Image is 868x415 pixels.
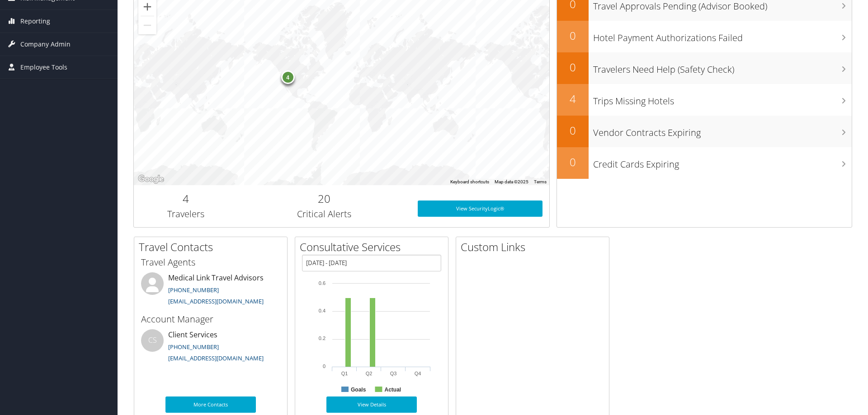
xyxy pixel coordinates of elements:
a: [EMAIL_ADDRESS][DOMAIN_NAME] [168,354,264,362]
div: 4 [281,70,294,84]
span: Company Admin [20,33,71,56]
text: Q4 [415,371,421,376]
h2: 0 [557,154,589,170]
text: Goals [351,387,366,393]
tspan: 0 [323,364,325,369]
a: 0Credit Cards Expiring [557,147,852,179]
h2: 0 [557,60,589,75]
h2: 0 [557,28,589,43]
a: 0Hotel Payment Authorizations Failed [557,21,852,52]
h3: Critical Alerts [245,208,404,220]
a: 4Trips Missing Hotels [557,84,852,116]
tspan: 0.4 [319,308,325,313]
h2: 4 [557,91,589,107]
a: View SecurityLogic® [418,201,542,217]
span: Reporting [20,10,50,33]
div: CS [141,329,164,352]
button: Zoom out [138,16,156,34]
li: Medical Link Travel Advisors [137,272,285,309]
li: Client Services [137,329,285,366]
text: Q2 [366,371,373,376]
a: Open this area in Google Maps (opens a new window) [136,173,166,185]
a: View Details [326,396,417,413]
a: 0Vendor Contracts Expiring [557,116,852,147]
a: [PHONE_NUMBER] [168,343,219,351]
h2: 4 [141,191,231,206]
text: Actual [384,387,401,393]
span: Employee Tools [20,56,67,79]
tspan: 0.2 [319,336,325,341]
h2: Custom Links [461,239,609,255]
button: Keyboard shortcuts [450,179,489,185]
a: Terms (opens in new tab) [534,179,547,184]
span: Map data ©2025 [495,179,528,184]
a: [PHONE_NUMBER] [168,286,219,294]
h3: Hotel Payment Authorizations Failed [593,27,852,44]
h2: 20 [245,191,404,206]
a: [EMAIL_ADDRESS][DOMAIN_NAME] [168,297,264,305]
h3: Travelers [141,208,231,220]
text: Q3 [390,371,397,376]
h3: Account Manager [141,313,280,326]
h2: 0 [557,123,589,138]
img: Google [136,173,166,185]
h2: Travel Contacts [139,239,287,255]
h3: Travel Agents [141,256,280,269]
tspan: 0.6 [319,280,325,286]
h3: Trips Missing Hotels [593,90,852,107]
h3: Travelers Need Help (Safety Check) [593,59,852,76]
h2: Consultative Services [300,239,448,255]
h3: Credit Cards Expiring [593,154,852,171]
a: 0Travelers Need Help (Safety Check) [557,52,852,84]
h3: Vendor Contracts Expiring [593,122,852,139]
text: Q1 [341,371,348,376]
a: More Contacts [165,396,256,413]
